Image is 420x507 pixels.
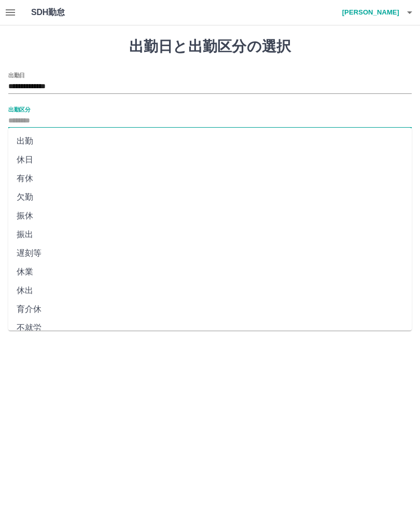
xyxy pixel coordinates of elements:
[8,281,412,300] li: 休出
[8,300,412,319] li: 育介休
[8,150,412,169] li: 休日
[8,169,412,188] li: 有休
[8,319,412,337] li: 不就労
[8,188,412,207] li: 欠勤
[8,105,30,113] label: 出勤区分
[8,38,412,56] h1: 出勤日と出勤区分の選択
[8,207,412,225] li: 振休
[8,244,412,263] li: 遅刻等
[8,132,412,150] li: 出勤
[8,225,412,244] li: 振出
[8,263,412,281] li: 休業
[8,71,25,79] label: 出勤日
